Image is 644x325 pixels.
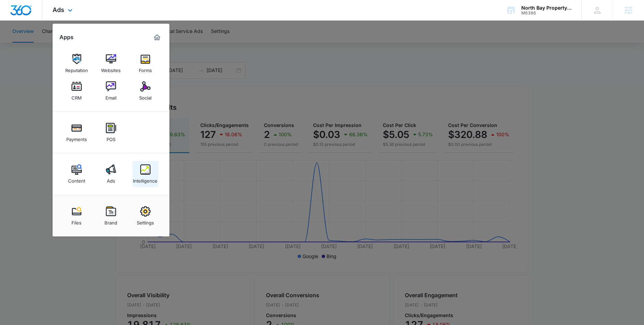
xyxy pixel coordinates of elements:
span: Ads [53,6,64,13]
div: Files [71,217,81,225]
a: Forms [132,50,158,77]
div: Payments [66,133,87,142]
a: Intelligence [132,161,158,187]
img: tab_domain_overview_orange.svg [19,40,24,45]
div: Websites [101,64,121,73]
a: CRM [64,78,90,104]
div: account id [521,11,571,15]
h2: Apps [59,34,74,40]
div: v 4.0.25 [19,11,34,16]
div: Forms [139,64,152,73]
div: Email [106,92,116,101]
a: Websites [98,50,124,77]
div: Domain: [DOMAIN_NAME] [18,18,76,23]
div: Social [139,92,152,101]
div: account name [521,5,571,11]
img: website_grey.svg [11,18,16,23]
a: Payments [64,119,90,146]
a: Email [98,78,124,104]
a: POS [98,119,124,146]
a: Content [64,161,90,187]
div: Settings [137,217,154,225]
img: tab_keywords_by_traffic_grey.svg [68,40,74,45]
div: Reputation [65,64,88,73]
div: POS [107,133,115,142]
div: CRM [71,92,82,101]
div: Intelligence [133,175,157,184]
a: Files [64,203,90,229]
a: Marketing 360® Dashboard [152,32,163,43]
div: Brand [104,217,117,225]
div: Content [68,175,85,184]
div: Ads [107,175,115,184]
img: logo_orange.svg [11,11,16,16]
a: Brand [98,203,124,229]
a: Social [132,78,158,104]
div: Domain Overview [26,40,62,45]
a: Ads [98,161,124,187]
div: Keywords by Traffic [76,40,116,45]
a: Reputation [64,50,90,77]
a: Settings [132,203,158,229]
